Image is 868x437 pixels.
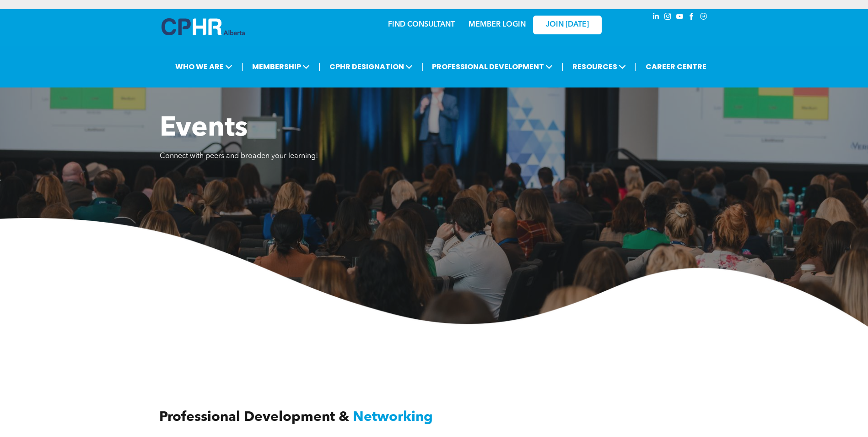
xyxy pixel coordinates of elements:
span: MEMBERSHIP [249,58,313,75]
a: CAREER CENTRE [643,58,709,75]
li: | [241,57,243,76]
li: | [635,57,637,76]
a: youtube [675,11,685,24]
span: Connect with peers and broaden your learning! [160,153,318,160]
span: Professional Development & [159,410,349,424]
li: | [561,57,564,76]
span: Events [160,115,248,142]
img: A blue and white logo for cp alberta [162,18,245,35]
li: | [421,57,424,76]
span: CPHR DESIGNATION [327,58,415,75]
span: WHO WE ARE [173,58,235,75]
li: | [318,57,321,76]
a: FIND CONSULTANT [388,21,455,28]
a: MEMBER LOGIN [469,21,526,28]
a: Social network [699,11,709,24]
a: instagram [663,11,673,24]
a: facebook [687,11,697,24]
a: linkedin [651,11,661,24]
span: JOIN [DATE] [546,21,589,29]
span: Networking [353,410,433,424]
span: PROFESSIONAL DEVELOPMENT [429,58,555,75]
span: RESOURCES [570,58,629,75]
a: JOIN [DATE] [533,16,602,34]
